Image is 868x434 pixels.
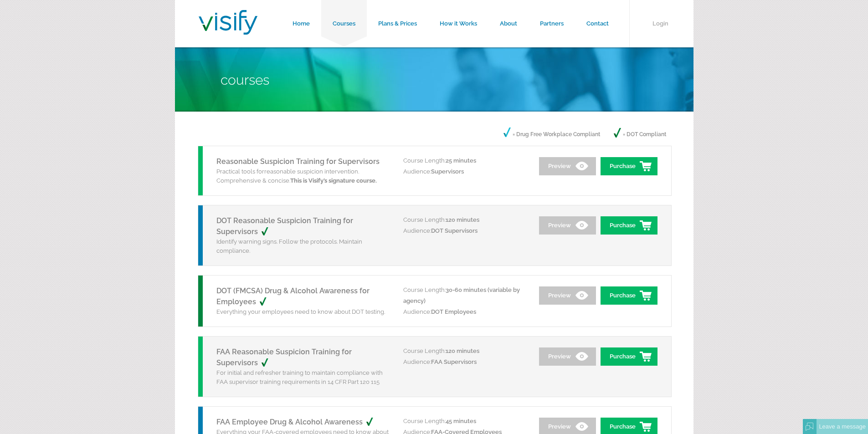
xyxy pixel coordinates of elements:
p: Course Length: [403,416,526,427]
div: Leave a message [817,419,868,434]
a: Purchase [601,157,657,175]
a: Purchase [601,216,657,235]
span: 25 minutes [446,157,476,164]
a: DOT (FMCSA) Drug & Alcohol Awareness for Employees [216,286,370,306]
a: Purchase [601,286,657,305]
span: Courses [221,72,269,88]
a: Reasonable Suspicion Training for Supervisors [216,157,380,166]
p: = Drug Free Workplace Compliant [503,128,600,141]
span: 30-60 minutes (variable by agency) [403,286,520,304]
p: Identify warning signs. Follow the protocols. Maintain compliance. [216,237,390,255]
a: Preview [539,286,596,305]
p: Audience: [403,225,526,236]
p: = DOT Compliant [614,128,666,141]
p: Practical tools for [216,167,390,185]
span: Supervisors [431,168,464,175]
p: Everything your employees need to know about DOT testing. [216,307,390,317]
span: reasonable suspicion intervention. Comprehensive & concise. [216,168,377,184]
span: DOT Supervisors [431,227,478,234]
span: FAA Supervisors [431,358,477,365]
span: DOT Employees [431,308,476,315]
a: Visify Training [199,24,257,37]
a: Preview [539,216,596,235]
p: Course Length: [403,285,526,306]
p: Course Length: [403,214,526,225]
p: Audience: [403,166,526,177]
a: Preview [539,157,596,175]
img: Offline [806,423,814,431]
p: Audience: [403,357,526,368]
a: FAA Employee Drug & Alcohol Awareness [216,418,383,426]
a: FAA Reasonable Suspicion Training for Supervisors [216,347,352,367]
p: Course Length: [403,155,526,166]
p: Audience: [403,306,526,317]
p: Course Length: [403,346,526,357]
span: 45 minutes [446,418,476,424]
span: For initial and refresher training to maintain compliance with FAA supervisor training requiremen... [216,369,383,385]
a: Purchase [601,347,657,366]
span: 120 minutes [446,347,479,354]
img: Visify Training [199,10,257,35]
strong: This is Visify’s signature course. [290,177,377,184]
a: DOT Reasonable Suspicion Training for Supervisors [216,216,353,236]
span: 120 minutes [446,216,479,223]
a: Preview [539,347,596,366]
